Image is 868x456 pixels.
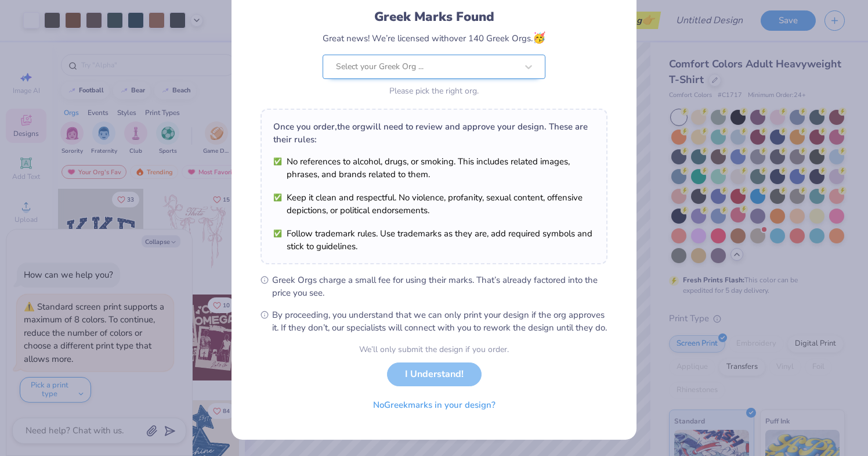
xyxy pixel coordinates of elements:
li: No references to alcohol, drugs, or smoking. This includes related images, phrases, and brands re... [273,155,595,181]
li: Keep it clean and respectful. No violence, profanity, sexual content, offensive depictions, or po... [273,191,595,217]
li: Follow trademark rules. Use trademarks as they are, add required symbols and stick to guidelines. [273,227,595,253]
div: Greek Marks Found [323,8,545,26]
div: We’ll only submit the design if you order. [359,343,509,356]
button: NoGreekmarks in your design? [363,393,505,417]
span: By proceeding, you understand that we can only print your design if the org approves it. If they ... [272,308,607,334]
span: Greek Orgs charge a small fee for using their marks. That’s already factored into the price you see. [272,274,607,299]
span: 🥳 [533,31,545,45]
div: Once you order, the org will need to review and approve your design. These are their rules: [273,120,595,146]
div: Please pick the right org. [323,85,545,97]
div: Great news! We’re licensed with over 140 Greek Orgs. [323,30,545,46]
